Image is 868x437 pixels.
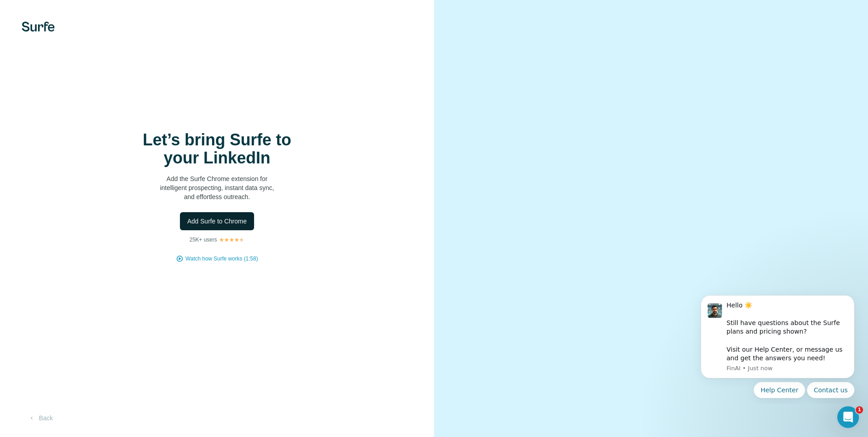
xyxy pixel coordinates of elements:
[127,131,307,167] h1: Let’s bring Surfe to your LinkedIn
[22,22,55,32] img: Surfe's logo
[187,217,247,226] span: Add Surfe to Chrome
[22,410,59,426] button: Back
[856,406,863,414] span: 1
[180,212,254,230] button: Add Surfe to Chrome
[185,255,258,263] button: Watch how Surfe works (1:58)
[189,236,217,244] p: 25K+ users
[687,287,868,404] iframe: Intercom notifications message
[127,174,307,201] p: Add the Surfe Chrome extension for intelligent prospecting, instant data sync, and effortless out...
[837,406,859,428] iframe: Intercom live chat
[219,237,245,242] img: Rating Stars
